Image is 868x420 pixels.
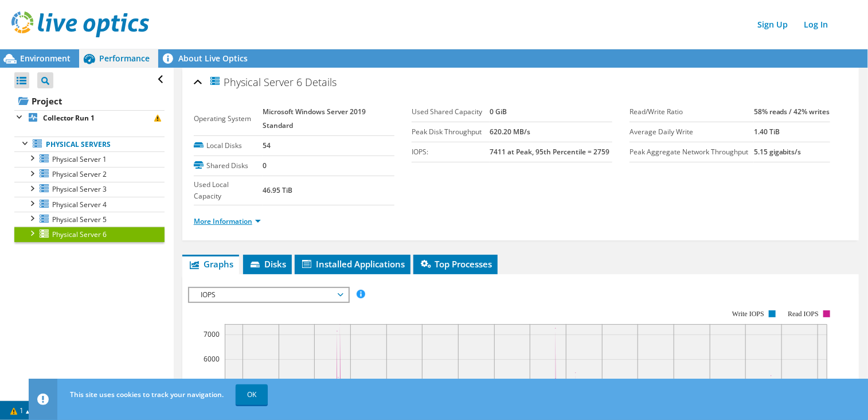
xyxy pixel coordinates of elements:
[204,329,220,339] text: 7000
[14,92,165,110] a: Project
[412,146,490,158] label: IOPS:
[20,53,71,64] span: Environment
[52,230,107,239] span: Physical Server 6
[798,16,834,33] a: Log In
[14,137,165,151] a: Physical Servers
[752,16,793,33] a: Sign Up
[14,110,165,125] a: Collector Run 1
[2,403,38,418] a: 1
[300,258,405,270] span: Installed Applications
[70,390,224,399] span: This site uses cookies to track your navigation.
[52,154,107,164] span: Physical Server 1
[158,49,256,68] a: About Live Optics
[305,75,337,89] span: Details
[754,147,801,157] b: 5.15 gigabits/s
[630,126,754,138] label: Average Daily Write
[204,354,220,364] text: 6000
[194,113,263,125] label: Operating System
[412,106,490,118] label: Used Shared Capacity
[263,107,366,130] b: Microsoft Windows Server 2019 Standard
[14,182,165,197] a: Physical Server 3
[14,227,165,242] a: Physical Server 6
[99,53,150,64] span: Performance
[14,212,165,227] a: Physical Server 5
[490,107,507,116] b: 0 GiB
[263,141,271,150] b: 54
[249,258,286,270] span: Disks
[52,215,107,224] span: Physical Server 5
[630,146,754,158] label: Peak Aggregate Network Throughput
[194,216,261,226] a: More Information
[43,113,95,123] b: Collector Run 1
[754,127,780,137] b: 1.40 TiB
[52,200,107,209] span: Physical Server 4
[263,161,267,170] b: 0
[412,126,490,138] label: Peak Disk Throughput
[194,160,263,172] label: Shared Disks
[754,107,830,116] b: 58% reads / 42% writes
[194,179,263,202] label: Used Local Capacity
[490,127,530,137] b: 620.20 MB/s
[52,169,107,179] span: Physical Server 2
[490,147,609,157] b: 7411 at Peak, 95th Percentile = 2759
[263,185,292,195] b: 46.95 TiB
[14,197,165,212] a: Physical Server 4
[14,151,165,166] a: Physical Server 1
[732,310,764,318] text: Write IOPS
[236,384,268,405] a: OK
[630,106,754,118] label: Read/Write Ratio
[188,258,233,270] span: Graphs
[195,288,342,302] span: IOPS
[14,167,165,182] a: Physical Server 2
[209,75,302,88] span: Physical Server 6
[11,11,149,37] img: live_optics_svg.svg
[788,310,819,318] text: Read IOPS
[419,258,492,270] span: Top Processes
[194,140,263,151] label: Local Disks
[52,184,107,194] span: Physical Server 3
